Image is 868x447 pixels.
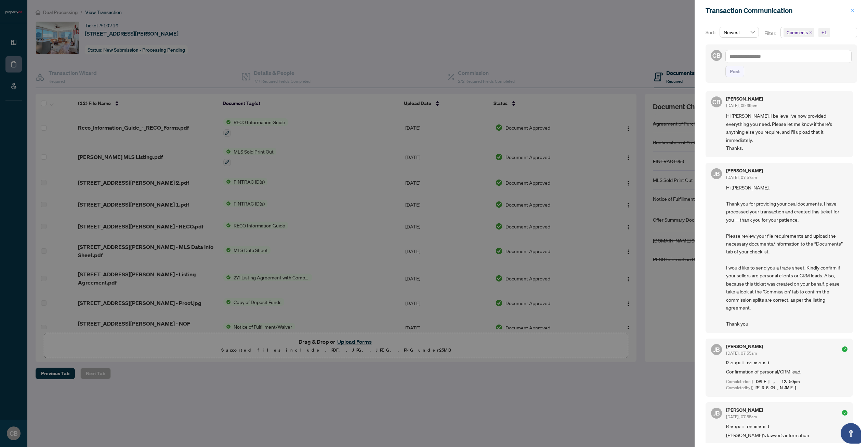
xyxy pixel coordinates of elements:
span: [DATE], 09:39pm [726,103,757,108]
div: Completed by [726,385,847,391]
span: [PERSON_NAME] [751,385,800,391]
h5: [PERSON_NAME] [726,168,763,173]
span: [DATE], 07:55am [726,351,757,356]
span: [DATE], 07:55am [726,414,757,419]
div: Transaction Communication [706,5,848,16]
span: [DATE], 07:57am [726,175,757,180]
span: close [809,31,813,34]
span: check-circle [842,346,847,352]
span: Requirement [726,359,847,366]
span: Hi [PERSON_NAME]. I believe I've now provided everything you need. Please let me know if there's ... [726,112,847,152]
h5: [PERSON_NAME] [726,408,763,412]
span: check-circle [842,410,847,416]
span: JB [713,408,720,418]
p: Sort: [706,29,717,36]
span: JB [713,169,720,179]
button: Post [725,66,744,77]
span: Comments [787,29,808,36]
span: Newest [724,27,755,37]
button: Open asap [841,423,861,444]
span: CB [712,51,721,60]
div: +1 [821,29,827,36]
span: close [850,8,855,13]
div: Completed on [726,379,847,385]
span: JB [713,345,720,354]
span: Hi [PERSON_NAME], Thank you for providing your deal documents. I have processed your transaction ... [726,184,847,328]
span: [PERSON_NAME]'s lawyer's information [726,431,847,439]
span: CB [712,97,721,107]
h5: [PERSON_NAME] [726,96,763,101]
h5: [PERSON_NAME] [726,344,763,349]
span: Comments [784,28,814,37]
span: Confirmation of personal/CRM lead. [726,368,847,376]
span: Requirement [726,423,847,430]
p: Filter: [764,29,777,37]
span: [DATE], 12:50pm [752,379,801,384]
